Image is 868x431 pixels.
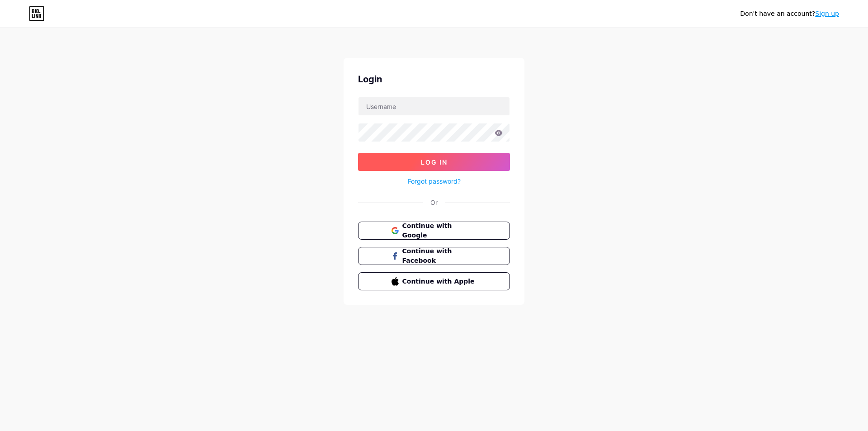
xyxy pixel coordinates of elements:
[358,72,510,86] div: Login
[358,153,510,171] button: Log In
[815,10,839,17] a: Sign up
[358,272,510,290] button: Continue with Apple
[358,222,510,240] button: Continue with Google
[358,247,510,265] button: Continue with Facebook
[402,277,477,286] span: Continue with Apple
[408,176,461,186] a: Forgot password?
[402,221,477,240] span: Continue with Google
[421,158,448,166] span: Log In
[430,198,438,207] div: Or
[740,9,839,19] div: Don't have an account?
[402,246,477,265] span: Continue with Facebook
[359,97,509,115] input: Username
